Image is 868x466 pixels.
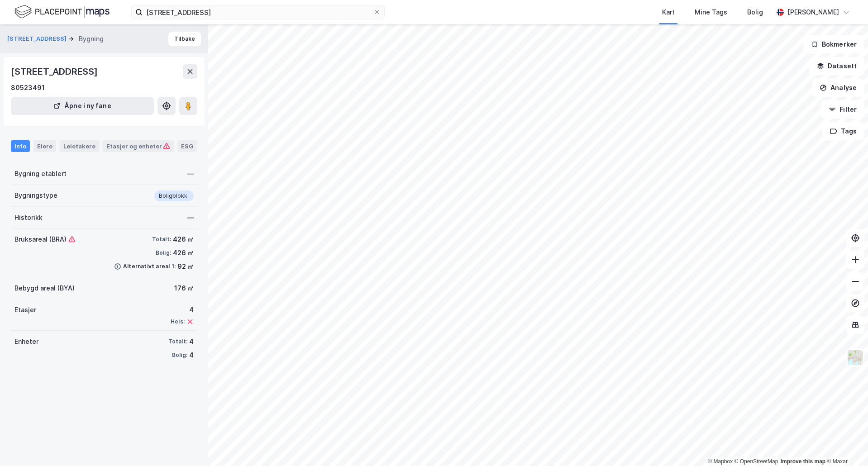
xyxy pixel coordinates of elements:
div: Bolig [747,7,763,18]
div: 80523491 [11,82,45,93]
div: Heis: [171,318,185,325]
div: Kart [662,7,675,18]
div: Bebygd areal (BYA) [14,283,75,294]
div: Mine Tags [695,7,727,18]
a: Improve this map [781,458,825,465]
div: Alternativt areal 1: [123,263,176,270]
button: Datasett [809,57,864,75]
button: Tilbake [168,32,201,46]
div: — [187,168,194,179]
img: logo.f888ab2527a4732fd821a326f86c7f29.svg [14,4,110,20]
div: [PERSON_NAME] [787,7,839,18]
div: Bruksareal (BRA) [14,234,76,245]
div: ESG [177,140,197,152]
div: Etasjer [14,304,36,315]
div: [STREET_ADDRESS] [11,64,100,79]
button: Åpne i ny fane [11,97,154,115]
iframe: Chat Widget [823,423,868,466]
div: Bygning etablert [14,168,67,179]
button: Bokmerker [803,35,864,53]
button: Filter [821,100,864,119]
div: Historikk [14,212,43,223]
div: 176 ㎡ [174,283,194,294]
input: Søk på adresse, matrikkel, gårdeiere, leietakere eller personer [143,5,373,19]
div: — [187,212,194,223]
div: 426 ㎡ [173,234,194,245]
div: 4 [171,304,194,315]
div: Bygning [79,33,104,44]
div: Bygningstype [14,190,57,201]
div: 4 [189,350,194,361]
button: [STREET_ADDRESS] [7,34,68,43]
button: Tags [822,122,864,140]
div: Kontrollprogram for chat [823,423,868,466]
div: 92 ㎡ [177,261,194,272]
div: Eiere [33,140,56,152]
div: Info [11,140,30,152]
div: Totalt: [168,338,187,345]
div: Bolig: [156,249,171,257]
div: Totalt: [152,236,171,243]
div: Leietakere [60,140,99,152]
div: 426 ㎡ [173,247,194,258]
a: OpenStreetMap [734,458,778,465]
div: Enheter [14,336,38,347]
button: Analyse [812,79,864,97]
div: Bolig: [172,352,187,359]
img: Z [847,349,864,366]
div: 4 [189,336,194,347]
div: Etasjer og enheter [106,142,170,150]
a: Mapbox [708,458,733,465]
